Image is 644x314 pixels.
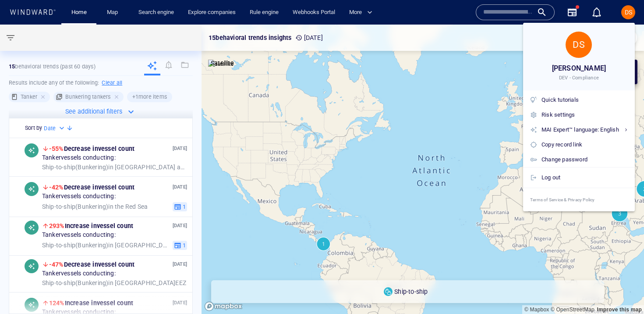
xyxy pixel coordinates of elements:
[552,62,606,75] span: [PERSON_NAME]
[541,125,628,135] div: MAI Expert™ language: English
[541,110,628,120] div: Risk settings
[541,173,628,182] div: Log out
[607,275,637,307] iframe: Chat
[573,39,585,50] span: DS
[541,95,628,105] div: Quick tutorials
[541,140,628,150] div: Copy record link
[523,188,635,211] a: Terms of Service & Privacy Policy
[559,75,599,82] span: DEV - Compliance
[541,155,628,164] div: Change password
